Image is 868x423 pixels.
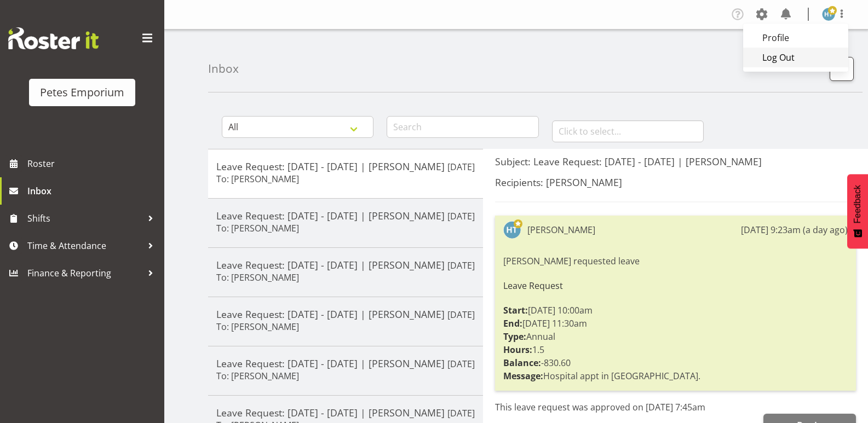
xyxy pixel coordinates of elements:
input: Click to select... [552,120,704,142]
img: helena-tomlin701.jpg [503,221,521,239]
div: [PERSON_NAME] requested leave [DATE] 10:00am [DATE] 11:30am Annual 1.5 -830.60 Hospital appt in [... [503,252,848,385]
h5: Leave Request: [DATE] - [DATE] | [PERSON_NAME] [216,160,475,172]
span: Time & Attendance [27,237,142,254]
button: Feedback - Show survey [847,174,868,248]
p: [DATE] [447,259,475,272]
span: This leave request was approved on [DATE] 7:45am [495,401,705,413]
strong: Message: [503,370,543,382]
h6: Leave Request [503,281,848,291]
p: [DATE] [447,210,475,223]
span: Feedback [853,185,863,223]
span: Inbox [27,183,159,199]
a: Log Out [743,48,848,67]
p: [DATE] [447,160,475,173]
strong: Type: [503,331,526,343]
h4: Inbox [208,62,239,75]
h5: Leave Request: [DATE] - [DATE] | [PERSON_NAME] [216,259,475,271]
p: [DATE] [447,357,475,370]
h6: To: [PERSON_NAME] [216,223,299,234]
img: helena-tomlin701.jpg [822,8,835,21]
div: Petes Emporium [40,84,124,101]
h6: To: [PERSON_NAME] [216,272,299,283]
span: Roster [27,155,159,172]
div: [PERSON_NAME] [527,223,595,236]
div: [DATE] 9:23am (a day ago) [741,223,848,236]
p: [DATE] [447,308,475,321]
span: Finance & Reporting [27,265,142,281]
img: Rosterit website logo [8,27,99,49]
strong: End: [503,317,522,329]
h5: Recipients: [PERSON_NAME] [495,176,856,188]
h5: Leave Request: [DATE] - [DATE] | [PERSON_NAME] [216,407,475,419]
a: Profile [743,28,848,48]
span: Shifts [27,210,142,227]
h5: Leave Request: [DATE] - [DATE] | [PERSON_NAME] [216,357,475,369]
h6: To: [PERSON_NAME] [216,321,299,332]
h5: Subject: Leave Request: [DATE] - [DATE] | [PERSON_NAME] [495,155,856,167]
h5: Leave Request: [DATE] - [DATE] | [PERSON_NAME] [216,308,475,320]
p: [DATE] [447,407,475,420]
strong: Start: [503,304,528,316]
strong: Balance: [503,357,541,369]
strong: Hours: [503,344,532,356]
h6: To: [PERSON_NAME] [216,370,299,381]
input: Search [387,116,538,138]
h5: Leave Request: [DATE] - [DATE] | [PERSON_NAME] [216,210,475,222]
h6: To: [PERSON_NAME] [216,173,299,184]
